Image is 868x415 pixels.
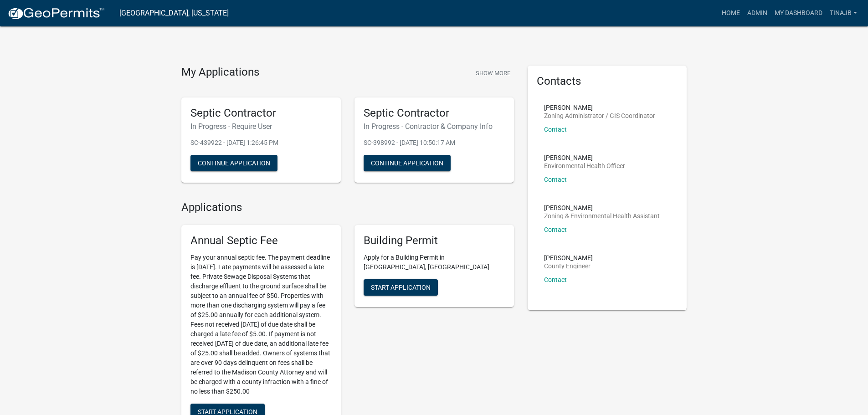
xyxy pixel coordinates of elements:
p: [PERSON_NAME] [544,104,655,111]
a: Admin [744,5,771,22]
p: Environmental Health Officer [544,163,625,169]
span: Start Application [371,284,431,291]
p: Zoning Administrator / GIS Coordinator [544,113,655,119]
p: [PERSON_NAME] [544,154,625,161]
a: My Dashboard [771,5,826,22]
h5: Annual Septic Fee [190,234,332,247]
p: [PERSON_NAME] [544,255,593,261]
h5: Contacts [537,75,678,88]
a: [GEOGRAPHIC_DATA], [US_STATE] [119,5,229,21]
p: SC-398992 - [DATE] 10:50:17 AM [364,138,505,148]
h6: In Progress - Require User [190,122,332,131]
button: Continue Application [190,155,277,171]
h5: Septic Contractor [364,107,505,120]
p: SC-439922 - [DATE] 1:26:45 PM [190,138,332,148]
button: Start Application [364,279,438,296]
a: Contact [544,226,567,233]
p: County Engineer [544,263,593,269]
a: Tinajb [826,5,861,22]
a: Contact [544,276,567,283]
h6: In Progress - Contractor & Company Info [364,122,505,131]
a: Contact [544,176,567,183]
p: Zoning & Environmental Health Assistant [544,213,660,219]
p: Apply for a Building Permit in [GEOGRAPHIC_DATA], [GEOGRAPHIC_DATA] [364,253,505,272]
h5: Building Permit [364,234,505,247]
p: Pay your annual septic fee. The payment deadline is [DATE]. Late payments will be assessed a late... [190,253,332,396]
h4: My Applications [181,66,259,79]
h5: Septic Contractor [190,107,332,120]
p: [PERSON_NAME] [544,205,660,211]
a: Contact [544,126,567,133]
a: Home [718,5,744,22]
button: Show More [472,66,514,81]
h4: Applications [181,201,514,214]
button: Continue Application [364,155,451,171]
